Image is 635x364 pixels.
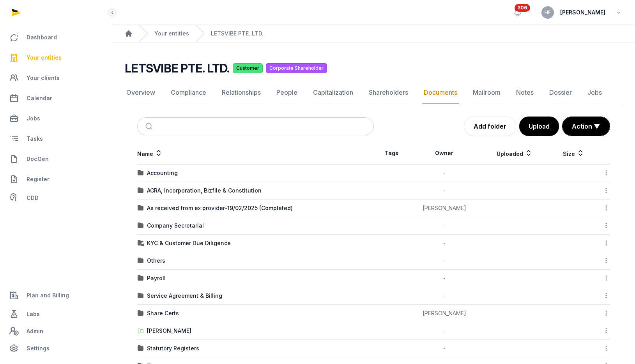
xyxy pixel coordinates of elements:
span: Your entities [27,53,62,62]
div: ACRA, Incorporation, Bizfile & Constitution [147,187,262,194]
button: HF [541,6,554,19]
th: Tags [374,142,410,164]
td: [PERSON_NAME] [410,200,479,217]
td: - [410,164,479,182]
a: Register [6,170,106,189]
a: DocGen [6,150,106,168]
span: Calendar [27,94,52,103]
img: folder.svg [138,310,144,316]
span: Plan and Billing [27,291,69,300]
td: [PERSON_NAME] [410,305,479,322]
span: Labs [27,309,40,319]
img: folder-upload.svg [138,328,144,334]
div: Accounting [147,169,178,177]
span: Tasks [27,134,43,143]
a: Plan and Billing [6,286,106,305]
th: Owner [410,142,479,164]
a: CDD [6,190,106,206]
a: Your clients [6,69,106,87]
div: Service Agreement & Billing [147,292,222,300]
a: Your entities [6,48,106,67]
img: folder.svg [138,205,144,211]
a: Tasks [6,129,106,148]
a: LETSVIBE PTE. LTD. [211,30,264,37]
span: CDD [27,193,39,203]
span: Jobs [27,114,40,123]
th: Name [137,142,374,164]
td: - [410,270,479,287]
th: Uploaded [479,142,550,164]
a: Compliance [169,81,208,104]
img: folder.svg [138,223,144,229]
a: Relationships [220,81,262,104]
span: Admin [27,327,43,336]
span: Customer [233,63,263,73]
div: Statutory Registers [147,345,199,352]
a: Mailroom [471,81,502,104]
span: Settings [27,344,50,353]
span: HF [545,10,551,15]
a: Jobs [6,109,106,128]
span: Dashboard [27,33,57,42]
td: - [410,322,479,340]
a: Capitalization [311,81,355,104]
img: folder.svg [138,258,144,264]
a: Documents [422,81,459,104]
img: folder.svg [138,187,144,194]
td: - [410,340,479,357]
a: Admin [6,323,106,339]
a: Settings [6,339,106,358]
a: Overview [125,81,157,104]
td: - [410,287,479,305]
a: Jobs [586,81,603,104]
td: - [410,182,479,200]
nav: Tabs [125,81,623,104]
img: folder.svg [138,275,144,281]
h2: LETSVIBE PTE. LTD. [125,61,230,75]
span: 306 [515,4,530,12]
a: Add folder [464,117,516,136]
a: Calendar [6,89,106,108]
button: Action ▼ [562,117,610,136]
div: As received from ex provider-19/02/2025 (Completed) [147,204,293,212]
div: Others [147,257,165,265]
div: [PERSON_NAME] [147,327,191,335]
nav: Breadcrumb [112,25,635,42]
a: Dashboard [6,28,106,47]
span: Your clients [27,73,60,83]
a: Labs [6,305,106,323]
span: Register [27,175,50,184]
span: Corporate Shareholder [266,63,327,73]
a: Notes [515,81,535,104]
a: Your entities [154,30,189,37]
img: folder.svg [138,345,144,352]
img: folder-locked-icon.svg [138,240,144,246]
td: - [410,252,479,270]
div: Payroll [147,274,166,282]
span: DocGen [27,154,49,164]
img: folder.svg [138,170,144,176]
a: Shareholders [367,81,410,104]
td: - [410,217,479,235]
div: Company Secretarial [147,222,204,230]
div: KYC & Customer Due Diligence [147,239,231,247]
th: Size [550,142,598,164]
div: Share Certs [147,309,179,317]
button: Submit [141,118,159,135]
td: - [410,235,479,252]
button: Upload [519,117,559,136]
a: People [275,81,299,104]
a: Dossier [548,81,573,104]
span: [PERSON_NAME] [560,8,605,17]
img: folder.svg [138,293,144,299]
